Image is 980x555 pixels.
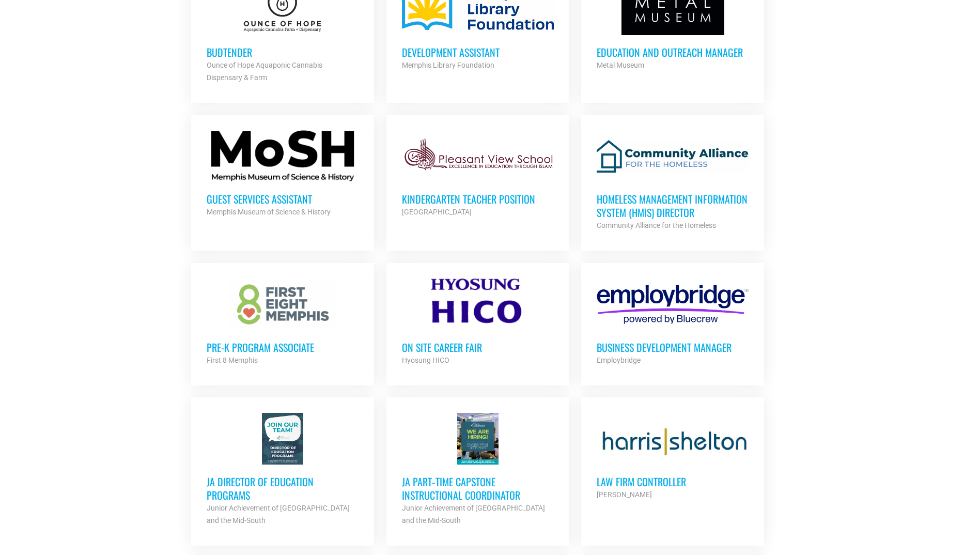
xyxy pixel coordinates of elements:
strong: Memphis Museum of Science & History [207,208,331,216]
h3: Business Development Manager [597,341,749,354]
a: Business Development Manager Employbridge [581,263,764,382]
a: Law Firm Controller [PERSON_NAME] [581,397,764,516]
strong: [PERSON_NAME] [597,490,652,499]
a: JA Part‐time Capstone Instructional Coordinator Junior Achievement of [GEOGRAPHIC_DATA] and the M... [386,397,569,542]
h3: JA Director of Education Programs [207,475,359,502]
strong: Employbridge [597,356,641,364]
h3: JA Part‐time Capstone Instructional Coordinator [402,475,554,502]
strong: Metal Museum [597,61,644,69]
h3: Kindergarten Teacher Position [402,192,554,206]
a: Homeless Management Information System (HMIS) Director Community Alliance for the Homeless [581,115,764,247]
strong: Hyosung HICO [402,356,449,364]
a: JA Director of Education Programs Junior Achievement of [GEOGRAPHIC_DATA] and the Mid-South [191,397,374,542]
strong: Junior Achievement of [GEOGRAPHIC_DATA] and the Mid-South [402,504,545,525]
h3: Development Assistant [402,45,554,59]
h3: Education and Outreach Manager [597,45,749,59]
h3: Guest Services Assistant [207,192,359,206]
strong: [GEOGRAPHIC_DATA] [402,208,472,216]
a: Guest Services Assistant Memphis Museum of Science & History [191,115,374,234]
strong: Junior Achievement of [GEOGRAPHIC_DATA] and the Mid-South [207,504,350,525]
strong: Community Alliance for the Homeless [597,221,716,229]
h3: Law Firm Controller [597,475,749,488]
strong: Memphis Library Foundation [402,61,494,69]
h3: Budtender [207,45,359,59]
strong: First 8 Memphis [207,356,258,364]
a: Pre-K Program Associate First 8 Memphis [191,263,374,382]
h3: Pre-K Program Associate [207,341,359,354]
h3: Homeless Management Information System (HMIS) Director [597,192,749,219]
h3: On Site Career Fair [402,341,554,354]
a: Kindergarten Teacher Position [GEOGRAPHIC_DATA] [386,115,569,234]
strong: Ounce of Hope Aquaponic Cannabis Dispensary & Farm [207,61,322,82]
a: On Site Career Fair Hyosung HICO [386,263,569,382]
